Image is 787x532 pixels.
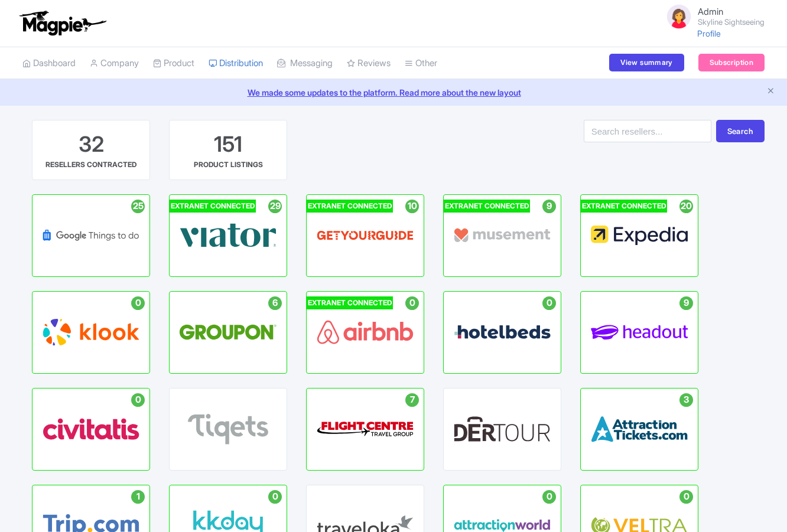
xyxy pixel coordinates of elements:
a: 151 PRODUCT LISTINGS [169,120,287,180]
a: 32 RESELLERS CONTRACTED [32,120,150,180]
img: logo-ab69f6fb50320c5b225c76a69d11143b.png [17,10,108,36]
a: EXTRANET CONNECTED 29 [169,194,287,277]
a: Subscription [698,54,765,71]
a: Distribution [209,47,263,80]
a: We made some updates to the platform. Read more about the new layout [7,86,780,99]
a: 0 [443,291,561,374]
a: EXTRANET CONNECTED 0 [306,291,424,374]
a: 7 [306,388,424,471]
a: Product [153,47,194,80]
div: 151 [214,130,242,159]
a: View summary [609,54,684,71]
a: 0 [32,388,150,471]
a: Dashboard [22,47,76,80]
a: Other [405,47,437,80]
span: Admin [698,6,723,17]
a: Reviews [347,47,391,80]
input: Search resellers... [584,120,711,142]
a: Messaging [277,47,333,80]
a: EXTRANET CONNECTED 20 [580,194,698,277]
a: 0 [32,291,150,374]
div: PRODUCT LISTINGS [194,159,263,170]
a: 25 [32,194,150,277]
img: avatar_key_member-9c1dde93af8b07d7383eb8b5fb890c87.png [665,2,693,31]
a: Profile [697,28,721,38]
button: Search [716,120,765,142]
a: EXTRANET CONNECTED 10 [306,194,424,277]
a: Company [90,47,139,80]
a: Admin Skyline Sightseeing [658,2,765,31]
button: Close announcement [766,85,775,99]
div: RESELLERS CONTRACTED [45,159,136,170]
a: 9 [580,291,698,374]
small: Skyline Sightseeing [698,18,765,26]
a: 3 [580,388,698,471]
a: 6 [169,291,287,374]
div: 32 [79,130,104,159]
a: EXTRANET CONNECTED 9 [443,194,561,277]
